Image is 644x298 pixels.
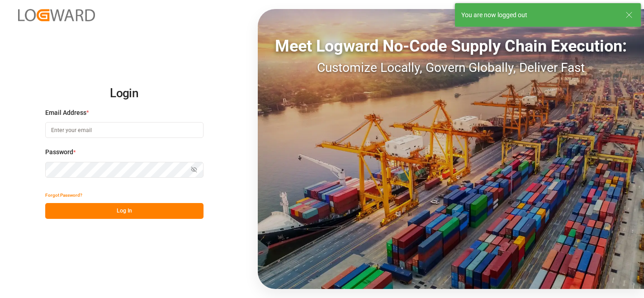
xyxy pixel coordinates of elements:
h2: Login [45,79,204,108]
span: Email Address [45,108,86,118]
div: You are now logged out [461,10,617,20]
div: Customize Locally, Govern Globally, Deliver Fast [258,58,644,77]
button: Forgot Password? [45,187,82,203]
input: Enter your email [45,122,204,138]
span: Password [45,147,73,157]
button: Log In [45,203,204,219]
div: Meet Logward No-Code Supply Chain Execution: [258,34,644,58]
img: Logward_new_orange.png [18,9,95,21]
